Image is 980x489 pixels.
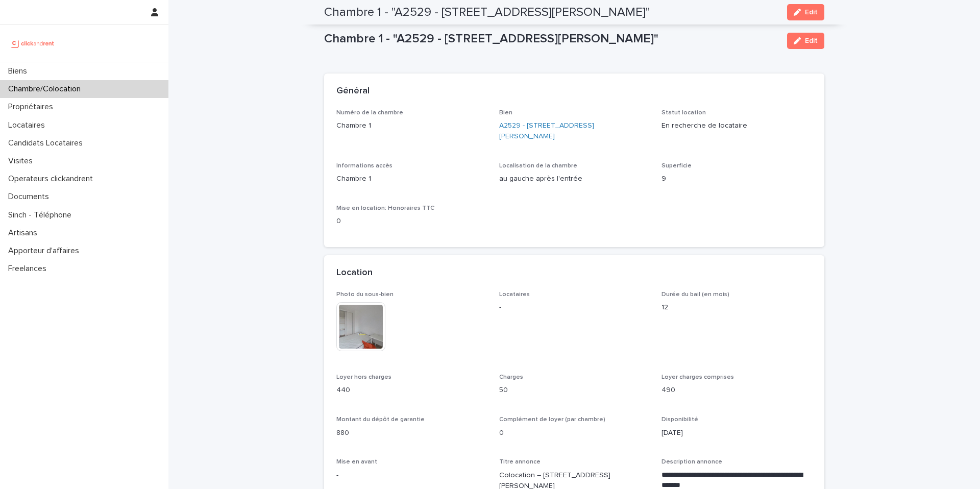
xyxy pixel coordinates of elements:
[4,246,87,256] p: Apporteur d'affaires
[499,120,650,142] a: A2529 - [STREET_ADDRESS][PERSON_NAME]
[336,428,487,438] p: 880
[336,417,425,423] span: Montant du dépôt de garantie
[336,385,487,396] p: 440
[499,291,530,298] span: Locataires
[499,163,577,169] span: Localisation de la chambre
[336,267,373,279] h2: Location
[4,174,101,184] p: Operateurs clickandrent
[336,291,394,298] span: Photo du sous-bien
[661,120,812,131] p: En recherche de locataire
[4,120,53,130] p: Locataires
[661,291,729,298] span: Durée du bail (en mois)
[661,302,812,313] p: 12
[336,470,487,481] p: -
[4,228,45,238] p: Artisans
[661,174,812,184] p: 9
[787,4,824,20] button: Edit
[4,210,80,220] p: Sinch - Téléphone
[499,385,650,396] p: 50
[661,385,812,396] p: 490
[324,5,650,20] h2: Chambre 1 - "A2529 - [STREET_ADDRESS][PERSON_NAME]"
[8,33,58,54] img: UCB0brd3T0yccxBKYDjQ
[4,192,57,202] p: Documents
[336,110,403,116] span: Numéro de la chambre
[661,163,692,169] span: Superficie
[499,459,541,465] span: Titre annonce
[4,264,55,274] p: Freelances
[805,9,818,16] span: Edit
[661,459,722,465] span: Description annonce
[499,110,512,116] span: Bien
[4,138,91,148] p: Candidats Locataires
[787,33,824,49] button: Edit
[336,174,487,184] p: Chambre 1
[499,417,605,423] span: Complément de loyer (par chambre)
[324,32,779,46] p: Chambre 1 - "A2529 - [STREET_ADDRESS][PERSON_NAME]"
[499,302,650,313] p: -
[336,459,377,465] span: Mise en avant
[499,174,650,184] p: au gauche après l'entrée
[4,84,89,94] p: Chambre/Colocation
[4,156,41,166] p: Visites
[336,216,487,227] p: 0
[336,205,434,211] span: Mise en location: Honoraires TTC
[4,102,61,112] p: Propriétaires
[336,374,391,380] span: Loyer hors charges
[661,417,698,423] span: Disponibilité
[661,428,812,438] p: [DATE]
[805,37,818,44] span: Edit
[499,428,650,438] p: 0
[661,110,706,116] span: Statut location
[336,86,370,97] h2: Général
[661,374,734,380] span: Loyer charges comprises
[4,66,35,76] p: Biens
[336,120,487,131] p: Chambre 1
[499,374,523,380] span: Charges
[336,163,393,169] span: Informations accès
